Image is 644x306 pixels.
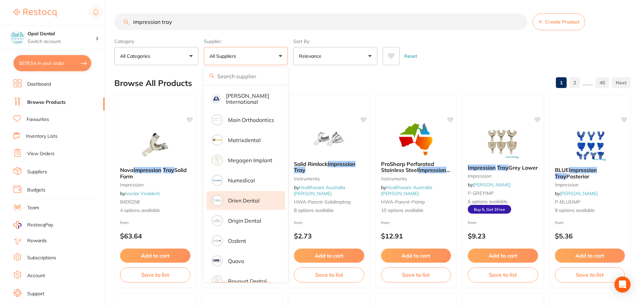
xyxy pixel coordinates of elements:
button: Add to cart [555,249,625,263]
button: Add to cart [120,249,190,263]
span: Solid Form [120,167,187,179]
a: Browse Products [27,99,66,106]
em: Impression [134,167,161,173]
b: Nova Impression Tray Solid Form [120,167,190,179]
em: Impression [569,167,597,173]
button: Add to cart [381,249,451,263]
em: Tray [497,164,508,171]
b: BLUE Impression Tray Posterior [555,167,625,179]
p: Quovo [228,258,244,264]
img: Solid Rimlock Impression Tray [307,122,351,156]
button: $678.54 in your order [13,55,91,71]
span: 6 options available [468,199,538,205]
span: ProSharp Perforated Stainless Steel [381,161,434,173]
em: Tray [294,167,305,173]
p: Ozdent [228,238,246,244]
span: 10 options available [381,207,451,214]
img: Nova Impression Tray Solid Form [133,128,177,162]
p: $5.36 [555,232,625,240]
p: $63.64 [120,232,190,240]
a: RestocqPay [13,221,53,229]
p: Matrixdental [228,137,261,143]
span: B600258 [120,199,140,205]
p: Main Orthodontics [228,117,274,123]
p: All Categories [120,53,153,59]
img: Raypurt Dental [213,277,222,286]
small: Instruments [381,176,451,181]
input: Search supplier [204,68,288,85]
a: Team [27,205,39,211]
a: [PERSON_NAME] [560,190,598,196]
span: by [120,190,160,196]
a: Restocq Logo [13,5,56,20]
button: Save to list [381,267,451,282]
div: Open Intercom Messenger [614,276,631,293]
p: $2.73 [294,232,364,240]
b: ProSharp Perforated Stainless Steel Impression Tray with Retention Rim [381,161,451,173]
a: Budgets [27,187,45,193]
img: Ozdent [213,236,222,245]
button: Save to list [555,267,625,282]
button: Reset [402,47,419,65]
a: Ivoclar Vivadent [125,190,160,196]
img: Quovo [213,257,222,265]
b: Solid Rimlock Impression Tray [294,161,364,173]
span: HWA-parent-psimp [381,199,425,205]
em: Tray [555,173,566,180]
span: HWA-parent-Solidimptray [294,199,351,205]
h4: Opal Dental [28,31,96,37]
p: All Suppliers [210,53,239,59]
small: impression [120,182,190,187]
button: All Categories [114,47,198,65]
span: by [468,182,510,188]
p: Raypurt Dental [228,278,267,284]
img: Orien dental [213,196,222,205]
img: ProSharp Perforated Stainless Steel Impression Tray with Retention Rim [394,122,438,156]
span: RestocqPay [27,222,53,228]
span: from [468,220,477,225]
img: Restocq Logo [13,9,56,17]
a: Rewards [27,237,47,244]
img: Main Orthodontics [213,116,222,124]
h2: Browse All Products [114,79,192,88]
b: Impression Tray Grey Lower [468,165,538,171]
button: Add to cart [468,249,538,263]
a: 1 [556,76,567,89]
img: Impression Tray Grey Lower [481,126,525,159]
span: from [381,220,390,225]
a: Account [27,272,45,279]
small: impression [555,182,625,187]
a: Subscriptions [27,255,56,261]
span: Nova [120,167,134,173]
a: 40 [596,76,609,89]
button: Save to list [468,267,538,282]
a: 2 [569,76,580,89]
a: Support [27,291,44,297]
button: Save to list [294,267,364,282]
p: Relevance [299,53,324,59]
input: Search Products [114,13,527,30]
button: Save to list [120,267,190,282]
img: Megagen Implant [213,156,222,165]
span: P-BLUEIMP [555,199,580,205]
span: 4 options available [120,207,190,214]
a: View Orders [27,150,54,157]
span: 9 options available [555,207,625,214]
em: Impression [328,161,355,167]
small: Instruments [294,176,364,181]
p: Orien dental [228,198,260,204]
a: Healthware Australia [PERSON_NAME] [294,184,345,196]
p: [PERSON_NAME] International [226,93,276,105]
span: with Retention Rim [392,173,441,180]
a: Dashboard [27,81,51,88]
a: [PERSON_NAME] [473,182,510,188]
p: Megagen Implant [228,157,272,163]
span: BLUE [555,167,569,173]
button: Add to cart [294,249,364,263]
img: RestocqPay [13,221,22,229]
span: by [381,184,432,196]
span: Grey Lower [508,164,538,171]
a: Inventory Lists [26,133,58,140]
span: by [555,190,598,196]
img: Matrixdental [213,136,222,144]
